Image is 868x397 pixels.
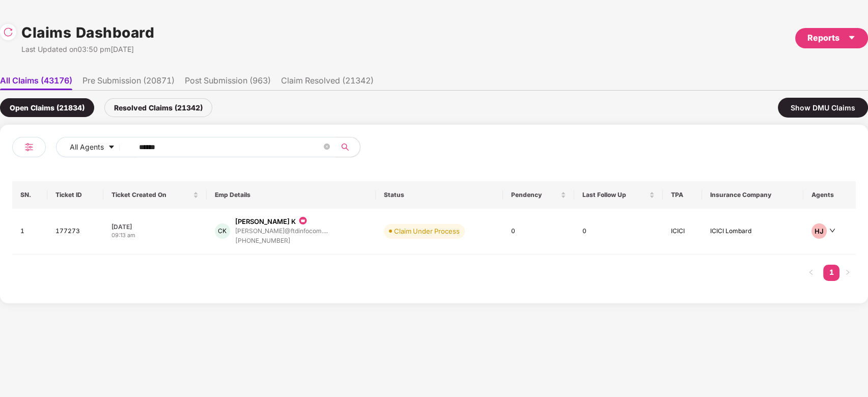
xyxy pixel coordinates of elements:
[235,228,328,234] div: [PERSON_NAME]@ftdinfocom....
[12,181,47,209] th: SN.
[511,191,558,199] span: Pendency
[811,223,827,239] div: HJ
[574,209,663,254] td: 0
[324,144,330,150] span: close-circle
[207,181,376,209] th: Emp Details
[503,181,574,209] th: Pendency
[235,236,328,246] div: [PHONE_NUMBER]
[215,223,230,239] div: CK
[839,265,856,281] button: right
[298,215,308,226] img: icon
[111,231,199,240] div: 09:13 am
[808,269,814,275] span: left
[335,137,360,157] button: search
[47,209,103,254] td: 177273
[803,265,819,281] li: Previous Page
[104,98,212,117] div: Resolved Claims (21342)
[108,144,115,152] span: caret-down
[823,265,839,280] a: 1
[663,209,702,254] td: ICICI
[829,228,835,234] span: down
[574,181,663,209] th: Last Follow Up
[503,209,574,254] td: 0
[70,141,104,153] span: All Agents
[663,181,702,209] th: TPA
[103,181,207,209] th: Ticket Created On
[702,181,803,209] th: Insurance Company
[823,265,839,281] li: 1
[848,34,856,42] span: caret-down
[394,226,460,236] div: Claim Under Process
[3,27,13,37] img: svg+xml;base64,PHN2ZyBpZD0iUmVsb2FkLTMyeDMyIiB4bWxucz0iaHR0cDovL3d3dy53My5vcmcvMjAwMC9zdmciIHdpZH...
[47,181,103,209] th: Ticket ID
[778,98,868,118] div: Show DMU Claims
[235,217,296,226] div: [PERSON_NAME] K
[185,75,271,90] li: Post Submission (963)
[839,265,856,281] li: Next Page
[23,141,35,153] img: svg+xml;base64,PHN2ZyB4bWxucz0iaHR0cDovL3d3dy53My5vcmcvMjAwMC9zdmciIHdpZHRoPSIyNCIgaGVpZ2h0PSIyNC...
[111,191,191,199] span: Ticket Created On
[807,32,856,44] div: Reports
[845,269,851,275] span: right
[21,44,154,55] div: Last Updated on 03:50 pm[DATE]
[335,143,355,151] span: search
[582,191,647,199] span: Last Follow Up
[56,137,137,157] button: All Agentscaret-down
[702,209,803,254] td: ICICI Lombard
[12,209,47,254] td: 1
[803,265,819,281] button: left
[82,75,175,90] li: Pre Submission (20871)
[324,143,330,152] span: close-circle
[803,181,856,209] th: Agents
[376,181,503,209] th: Status
[281,75,374,90] li: Claim Resolved (21342)
[111,222,199,231] div: [DATE]
[21,21,154,44] h1: Claims Dashboard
